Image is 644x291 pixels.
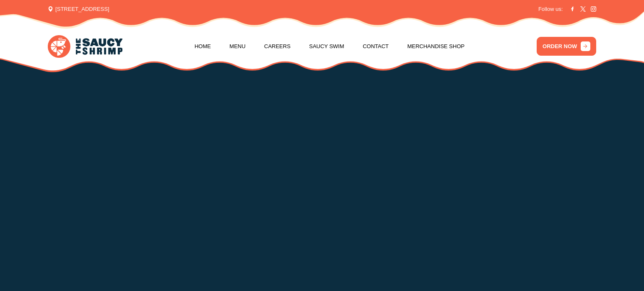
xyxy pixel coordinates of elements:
span: Follow us: [538,5,563,13]
a: Merchandise Shop [407,31,465,62]
a: Menu [229,31,245,62]
img: logo [48,35,122,58]
div: 1 / 3 [51,145,314,272]
a: Contact [363,31,389,62]
div: 2 / 3 [314,145,576,242]
a: Saucy Swim [309,31,344,62]
a: ORDER NOW [537,37,596,56]
a: Careers [264,31,291,62]
span: [STREET_ADDRESS] [48,5,109,13]
a: Home [195,31,211,62]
